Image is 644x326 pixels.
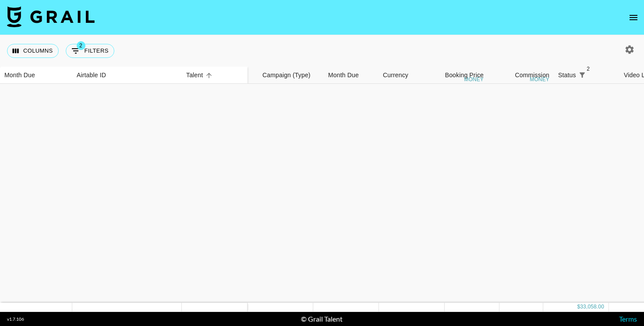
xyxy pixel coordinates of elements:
[328,67,359,84] div: Month Due
[464,77,484,82] div: money
[258,67,324,84] div: Campaign (Type)
[576,69,588,81] div: 2 active filters
[324,67,379,84] div: Month Due
[66,44,114,58] button: Show filters
[558,67,576,84] div: Status
[182,67,248,84] div: Talent
[580,303,604,311] div: 33,058.00
[584,64,593,73] span: 2
[619,315,637,323] a: Terms
[7,44,59,58] button: Select columns
[4,67,35,84] div: Month Due
[72,67,182,84] div: Airtable ID
[515,67,549,84] div: Commission
[186,67,203,84] div: Talent
[77,67,106,84] div: Airtable ID
[577,303,580,311] div: $
[7,316,24,322] div: v 1.7.106
[383,67,408,84] div: Currency
[576,69,588,81] button: Show filters
[530,77,549,82] div: money
[445,67,484,84] div: Booking Price
[203,69,215,82] button: Sort
[301,315,343,323] div: © Grail Talent
[379,67,422,84] div: Currency
[77,41,85,50] span: 2
[588,69,601,81] button: Sort
[262,67,311,84] div: Campaign (Type)
[554,67,619,84] div: Status
[625,9,642,26] button: open drawer
[7,6,95,27] img: Grail Talent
